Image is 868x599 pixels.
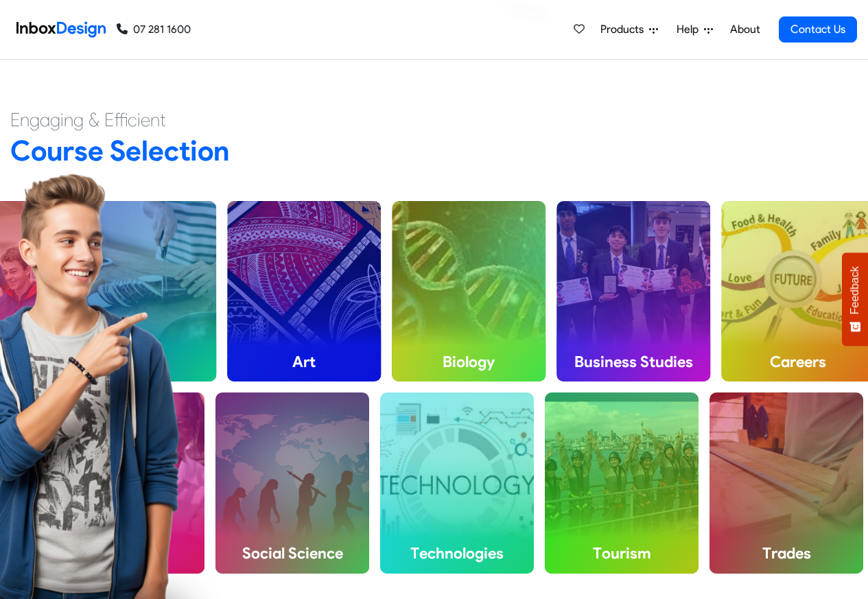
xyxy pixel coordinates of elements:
[215,533,369,573] h4: Social Science
[10,133,858,168] h2: Course Selection
[677,21,704,38] span: Help
[709,533,863,573] h4: Trades
[392,342,546,381] h4: Biology
[671,16,718,43] a: Help
[10,108,858,132] h4: Engaging & Efficient
[117,21,191,38] a: 07 281 1600
[380,533,534,573] h4: Technologies
[842,252,868,346] button: Feedback - Show survey
[849,266,861,314] span: Feedback
[779,16,857,43] a: Contact Us
[726,16,764,43] a: About
[545,533,699,573] h4: Tourism
[556,342,710,381] h4: Business Studies
[600,21,649,38] span: Products
[227,342,381,381] h4: Art
[595,16,664,43] a: Products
